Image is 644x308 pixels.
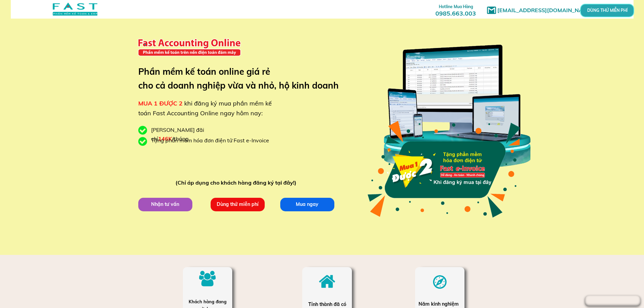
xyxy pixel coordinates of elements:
[138,99,272,117] span: khi đăng ký mua phần mềm kế toán Fast Accounting Online ngay hôm nay:
[138,99,183,107] span: MUA 1 ĐƯỢC 2
[210,197,264,211] p: Dùng thử miễn phí
[151,126,239,143] div: [PERSON_NAME] đãi chỉ /tháng
[158,135,172,142] span: 146K
[428,2,483,17] h3: 0985.663.003
[497,6,597,15] h1: [EMAIL_ADDRESS][DOMAIN_NAME]
[419,300,461,308] div: Năm kinh nghiệm
[151,136,274,145] div: Tặng phần mềm hóa đơn điện tử Fast e-Invoice
[138,197,192,211] p: Nhận tư vấn
[599,9,615,13] p: DÙNG THỬ MIỄN PHÍ
[280,197,334,211] p: Mua ngay
[138,65,349,93] h3: Phần mềm kế toán online giá rẻ cho cả doanh nghiệp vừa và nhỏ, hộ kinh doanh
[175,179,300,187] div: (Chỉ áp dụng cho khách hàng đăng ký tại đây!)
[439,4,473,9] span: Hotline Mua Hàng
